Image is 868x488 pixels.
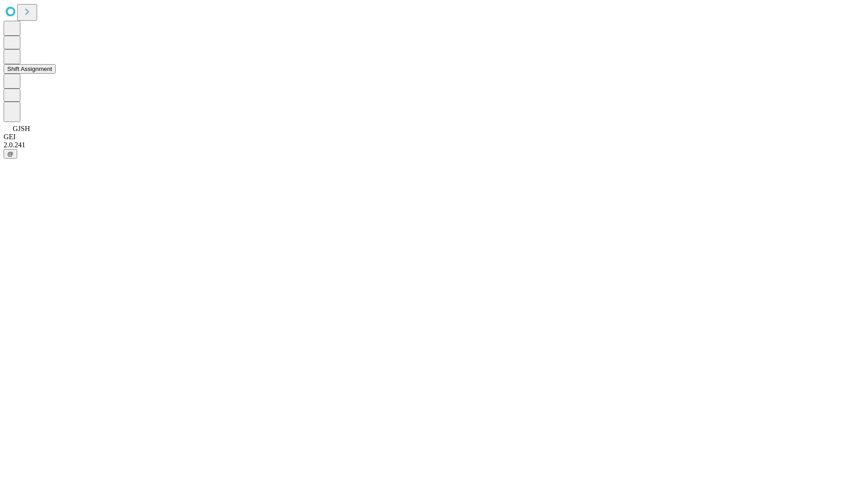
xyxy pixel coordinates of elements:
span: @ [7,150,14,157]
span: GJSH [13,125,30,132]
button: Shift Assignment [4,64,56,74]
button: @ [4,149,17,159]
div: GEI [4,133,864,141]
div: 2.0.241 [4,141,864,149]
